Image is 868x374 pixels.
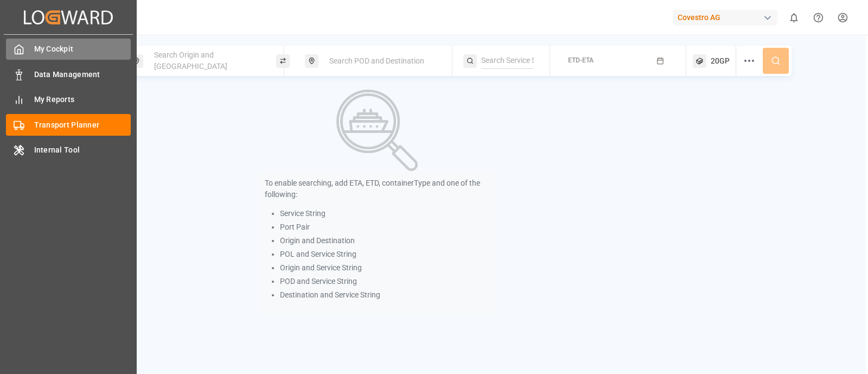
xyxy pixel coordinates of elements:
[154,50,227,71] span: Search Origin and [GEOGRAPHIC_DATA]
[6,39,131,60] a: My Cockpit
[568,56,593,64] span: ETD-ETA
[336,90,418,171] img: Search
[280,262,490,274] li: Origin and Service String
[280,276,490,287] li: POD and Service String
[481,53,534,69] input: Search Service String
[557,50,680,72] button: ETD-ETA
[329,56,424,65] span: Search POD and Destination
[6,114,131,135] a: Transport Planner
[280,221,490,233] li: Port Pair
[280,249,490,260] li: POL and Service String
[34,119,131,131] span: Transport Planner
[782,5,806,30] button: show 0 new notifications
[6,64,131,85] a: Data Management
[280,208,490,219] li: Service String
[34,43,131,55] span: My Cockpit
[280,289,490,301] li: Destination and Service String
[806,5,831,30] button: Help Center
[34,69,131,80] span: Data Management
[34,144,131,156] span: Internal Tool
[673,10,777,26] div: Covestro AG
[711,55,730,67] span: 20GP
[673,7,782,28] button: Covestro AG
[34,94,131,105] span: My Reports
[265,178,490,200] p: To enable searching, add ETA, ETD, containerType and one of the following:
[6,89,131,110] a: My Reports
[280,235,490,246] li: Origin and Destination
[6,140,131,161] a: Internal Tool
